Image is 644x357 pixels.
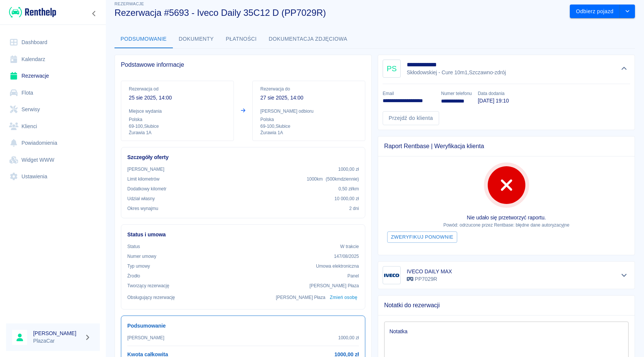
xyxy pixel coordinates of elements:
p: Żurawia 1A [260,130,357,136]
a: Renthelp logo [6,6,56,18]
button: Ukryj szczegóły [618,63,630,74]
p: Umowa elektroniczna [316,263,359,270]
p: 1000,00 zł [338,166,359,173]
p: Obsługujący rezerwację [127,294,175,301]
p: Tworzący rezerwację [127,282,169,289]
h6: [PERSON_NAME] [33,329,81,337]
h6: IVECO DAILY MAX [407,268,452,275]
img: Image [384,268,399,283]
p: 69-100 , Słubice [129,123,226,130]
p: PP7029R [407,275,452,283]
p: Polska [260,116,357,123]
span: Raport Rentbase | Weryfikacja klienta [384,142,629,150]
p: Nie udało się przetworzyć raportu. [384,214,629,222]
button: Płatności [220,30,263,48]
p: [PERSON_NAME] [127,166,164,173]
button: Pokaż szczegóły [618,270,630,280]
p: [PERSON_NAME] odbioru [260,108,357,115]
a: Dashboard [6,34,100,51]
button: Zmień osobę [328,292,359,303]
p: Udział własny [127,195,155,202]
button: Zwiń nawigację [89,9,100,18]
span: Rezerwacje [114,2,144,6]
a: Flota [6,84,100,101]
h6: Szczegóły oferty [127,153,359,161]
p: 25 sie 2025, 14:00 [129,94,226,102]
p: [PERSON_NAME] Płaza [276,294,325,301]
p: Miejsce wydania [129,108,226,115]
h6: Podsumowanie [127,322,359,330]
a: Ustawienia [6,168,100,185]
p: 0,50 zł /km [339,185,359,192]
p: W trakcie [340,243,359,250]
p: Numer telefonu [441,90,472,97]
div: PS [383,60,401,78]
p: Typ umowy [127,263,150,270]
p: [PERSON_NAME] [127,334,164,341]
a: Klienci [6,118,100,135]
p: Status [127,243,140,250]
p: 1000,00 zł [338,334,359,341]
p: Numer umowy [127,253,156,260]
p: 27 sie 2025, 14:00 [260,94,357,102]
a: Rezerwacje [6,67,100,84]
p: 1000 km [307,176,359,182]
button: Podsumowanie [114,30,173,48]
p: 2 dni [349,205,359,212]
button: Zweryfikuj ponownie [387,231,457,243]
a: Przejdź do klienta [383,111,439,125]
a: Powiadomienia [6,135,100,152]
p: PlazaCar [33,337,81,345]
img: Renthelp logo [9,6,56,18]
p: Skłodowskiej - Cure 10m1 , Szczawno-zdrój [407,69,507,77]
p: 10 000,00 zł [334,195,359,202]
p: Dodatkowy kilometr [127,185,166,192]
p: Rezerwacja do [260,86,357,92]
span: Podstawowe informacje [121,61,365,69]
p: [PERSON_NAME] Płaza [310,282,359,289]
p: Polska [129,116,226,123]
button: Dokumentacja zdjęciowa [263,30,354,48]
p: Żrodło [127,273,140,279]
p: Panel [348,273,359,279]
span: ( 500 km dziennie ) [326,176,359,182]
button: Odbierz pojazd [570,5,620,18]
a: Widget WWW [6,152,100,169]
a: Serwisy [6,101,100,118]
p: Żurawia 1A [129,130,226,136]
p: 69-100 , Słubice [260,123,357,130]
a: Kalendarz [6,51,100,68]
p: [DATE] 19:10 [478,97,509,105]
p: Powód: odrzucone przez Rentbase: błędne dane autoryzacyjne [384,222,629,228]
p: 147/08/2025 [334,253,359,260]
button: drop-down [620,5,635,18]
p: Rezerwacja od [129,86,226,92]
p: Data dodania [478,90,509,97]
h3: Rezerwacja #5693 - Iveco Daily 35C12 D (PP7029R) [114,8,564,18]
span: Notatki do rezerwacji [384,302,629,309]
h6: Status i umowa [127,231,359,239]
button: Dokumenty [173,30,220,48]
p: Limit kilometrów [127,176,159,182]
p: Okres wynajmu [127,205,158,212]
p: Email [383,90,435,97]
